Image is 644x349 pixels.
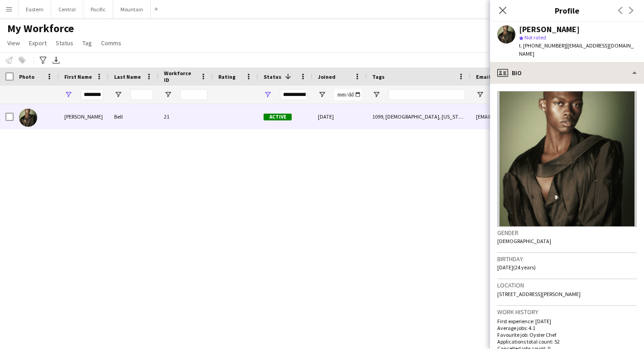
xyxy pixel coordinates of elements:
span: First Name [64,73,92,80]
h3: Birthday [497,255,637,263]
button: Central [51,0,83,18]
button: Open Filter Menu [264,91,272,99]
span: Active [264,114,292,120]
div: [PERSON_NAME] [59,104,109,129]
span: Status [264,73,281,80]
div: 21 [159,104,213,129]
div: 1099, [DEMOGRAPHIC_DATA], [US_STATE], Northeast [367,104,471,129]
span: t. [PHONE_NUMBER] [519,42,566,49]
button: Open Filter Menu [64,91,72,99]
span: Photo [19,73,34,80]
span: Email [476,73,490,80]
h3: Work history [497,308,637,316]
div: Bell [109,104,159,129]
p: First experience: [DATE] [497,318,637,325]
span: Rating [218,73,235,80]
input: Tags Filter Input [389,89,465,100]
span: Not rated [524,34,546,41]
button: Open Filter Menu [476,91,484,99]
button: Open Filter Menu [372,91,380,99]
a: Status [52,37,77,49]
button: Pacific [83,0,113,18]
a: Export [25,37,50,49]
img: Jeremiah Bell [19,109,37,127]
div: [DATE] [312,104,367,129]
app-action-btn: Export XLSX [51,55,62,66]
input: Last Name Filter Input [130,89,153,100]
a: Tag [79,37,96,49]
p: Favourite job: Oyster Chef [497,331,637,338]
app-action-btn: Advanced filters [38,55,48,66]
button: Eastern [19,0,51,18]
input: Joined Filter Input [334,89,361,100]
span: My Workforce [7,22,74,35]
button: Open Filter Menu [164,91,172,99]
span: Workforce ID [164,70,197,83]
span: Joined [318,73,336,80]
span: [DATE] (24 years) [497,264,536,271]
span: Status [56,39,73,47]
p: Applications total count: 52 [497,338,637,345]
h3: Profile [490,5,644,16]
button: Open Filter Menu [114,91,122,99]
a: Comms [97,37,125,49]
button: Mountain [113,0,151,18]
div: Bio [490,62,644,84]
h3: Gender [497,229,637,237]
img: Crew avatar or photo [497,91,637,227]
span: [DEMOGRAPHIC_DATA] [497,238,551,244]
span: | [EMAIL_ADDRESS][DOMAIN_NAME] [519,42,634,57]
input: First Name Filter Input [81,89,103,100]
span: Tags [372,73,384,80]
span: Tag [82,39,92,47]
h3: Location [497,281,637,289]
span: Export [29,39,47,47]
input: Workforce ID Filter Input [180,89,207,100]
a: View [4,37,24,49]
button: Open Filter Menu [318,91,326,99]
span: Comms [101,39,121,47]
p: Average jobs: 4.1 [497,325,637,331]
span: Last Name [114,73,141,80]
div: [PERSON_NAME] [519,25,580,33]
span: [STREET_ADDRESS][PERSON_NAME] [497,291,581,297]
span: View [7,39,20,47]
